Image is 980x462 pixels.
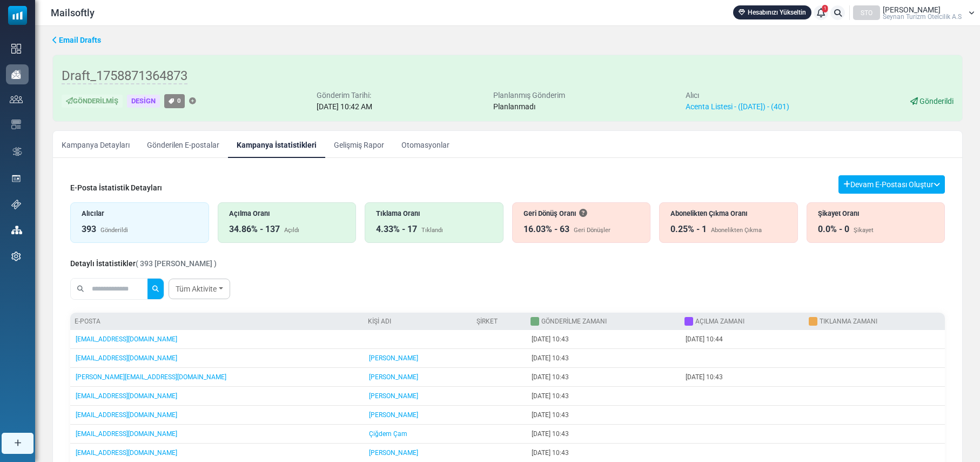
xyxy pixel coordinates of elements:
button: Devam E-Postası Oluştur [838,175,945,194]
a: Açılma Zamanı [695,318,744,325]
div: Planlanmış Gönderim [493,90,565,101]
a: [PERSON_NAME][EMAIL_ADDRESS][DOMAIN_NAME] [76,373,226,381]
div: 393 [82,223,96,236]
div: 34.86% - 137 [229,223,280,236]
a: Gönderilme Zamanı [541,318,607,325]
td: [DATE] 10:44 [680,330,805,349]
a: 0 [164,94,185,108]
img: support-icon.svg [11,200,21,209]
div: [DATE] 10:42 AM [317,101,372,113]
div: STO [853,5,880,20]
a: [EMAIL_ADDRESS][DOMAIN_NAME] [76,430,177,438]
div: E-Posta İstatistik Detayları [70,182,162,194]
a: Hesabınızı Yükseltin [733,5,811,19]
a: Kampanya İstatistikleri [228,131,325,158]
td: [DATE] 10:43 [526,330,680,349]
span: Gönderildi [919,97,954,105]
a: [EMAIL_ADDRESS][DOMAIN_NAME] [76,335,177,343]
div: Gönderim Tarihi: [317,90,372,101]
div: 4.33% - 17 [376,223,417,236]
span: ( 393 [PERSON_NAME] ) [136,259,217,268]
a: Acenta Listesi - ([DATE]) - (401) [686,102,789,111]
div: Alıcı [686,90,789,101]
span: 1 [822,5,828,12]
img: campaigns-icon-active.png [11,70,21,79]
a: Email Drafts [52,35,101,46]
a: E-posta [75,318,100,325]
td: [DATE] 10:43 [526,387,680,406]
img: contacts-icon.svg [10,95,23,103]
div: 0.0% - 0 [818,223,849,236]
div: Abonelikten Çıkma Oranı [670,208,787,219]
div: Geri Dönüş Oranı [523,208,640,219]
a: Otomasyonlar [393,131,458,158]
div: 0.25% - 1 [670,223,707,236]
a: [PERSON_NAME] [369,411,418,419]
div: 16.03% - 63 [523,223,569,236]
div: Gönderildi [100,226,128,235]
a: [PERSON_NAME] [369,373,418,381]
a: Tıklanma Zamanı [820,318,877,325]
div: Alıcılar [82,208,198,219]
a: Gelişmiş Rapor [325,131,393,158]
img: landing_pages.svg [11,174,21,183]
div: Tıklama Oranı [376,208,492,219]
a: [PERSON_NAME] [369,449,418,457]
span: [PERSON_NAME] [883,6,941,14]
a: Tüm Aktivite [169,279,230,299]
a: Etiket Ekle [189,98,196,105]
div: Design [127,95,160,108]
span: Planlanmadı [493,102,535,111]
div: Şikayet Oranı [818,208,934,219]
a: Gönderilen E-postalar [138,131,228,158]
div: Şikayet [854,226,874,235]
a: [EMAIL_ADDRESS][DOMAIN_NAME] [76,411,177,419]
td: [DATE] 10:43 [526,425,680,444]
span: translation missing: tr.ms_sidebar.email_drafts [59,36,101,44]
a: Kampanya Detayları [53,131,138,158]
img: mailsoftly_icon_blue_white.svg [8,6,27,25]
a: Çiğdem Çam [369,430,407,438]
div: Geri Dönüşler [574,226,610,235]
div: Tıklandı [421,226,443,235]
a: [PERSON_NAME] [369,392,418,400]
a: [EMAIL_ADDRESS][DOMAIN_NAME] [76,392,177,400]
img: workflow.svg [11,146,23,158]
div: Abonelikten Çıkma [711,226,762,235]
i: Bir e-posta alıcısına ulaşamadığında geri döner. Bu, dolu bir gelen kutusu nedeniyle geçici olara... [579,209,587,217]
a: STO [PERSON_NAME] Seynan Turi̇zm Otelci̇li̇k A.S [853,5,975,20]
a: [EMAIL_ADDRESS][DOMAIN_NAME] [76,449,177,457]
a: Kişi Adı [368,318,391,325]
img: settings-icon.svg [11,252,21,261]
div: Açılma Oranı [229,208,345,219]
td: [DATE] 10:43 [526,406,680,425]
a: Şirket [476,318,498,325]
img: email-templates-icon.svg [11,120,21,129]
span: Mailsoftly [51,5,95,20]
td: [DATE] 10:43 [526,349,680,368]
a: [EMAIL_ADDRESS][DOMAIN_NAME] [76,354,177,362]
td: [DATE] 10:43 [526,368,680,387]
div: Açıldı [284,226,299,235]
a: [PERSON_NAME] [369,354,418,362]
span: Draft_1758871364873 [62,68,187,84]
td: [DATE] 10:43 [680,368,805,387]
img: dashboard-icon.svg [11,44,21,54]
span: 0 [177,97,181,104]
span: Seynan Turi̇zm Otelci̇li̇k A.S [883,14,962,20]
div: Gönderilmiş [62,95,123,108]
a: 1 [814,5,828,20]
div: Detaylı İstatistikler [70,258,217,269]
